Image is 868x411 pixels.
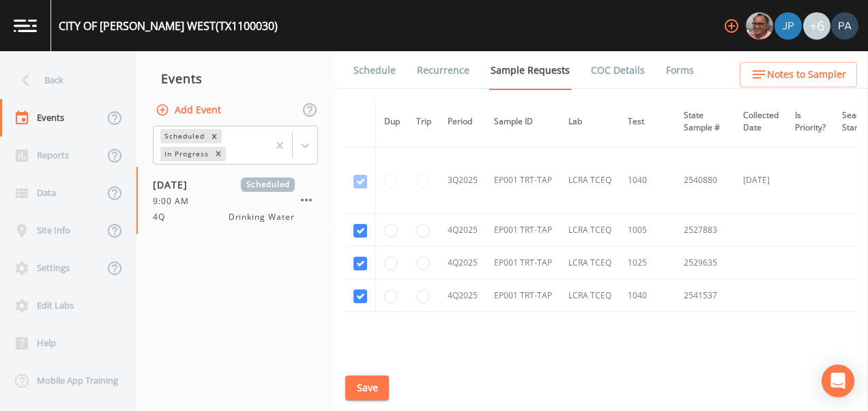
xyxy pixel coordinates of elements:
td: LCRA TCEQ [560,279,620,312]
img: b17d2fe1905336b00f7c80abca93f3e1 [831,12,858,40]
span: Notes to Sampler [767,66,846,83]
span: 9:00 AM [153,195,197,208]
div: Remove In Progress [211,147,226,161]
div: Joshua gere Paul [774,12,802,40]
td: EP001 TRT-TAP [486,214,560,246]
td: [DATE] [735,147,787,214]
th: Period [439,101,486,143]
td: EP001 TRT-TAP [486,147,560,214]
a: Recurrence [415,51,472,89]
div: CITY OF [PERSON_NAME] WEST (TX1100030) [59,18,278,34]
td: 2527883 [676,214,735,246]
td: 1040 [620,147,676,214]
td: 4Q2025 [439,214,486,246]
th: Is Priority? [787,101,834,143]
td: LCRA TCEQ [560,147,620,214]
th: Test [620,101,676,143]
th: Lab [560,101,620,143]
td: 3Q2025 [439,147,486,214]
button: Add Event [153,98,227,123]
img: 41241ef155101aa6d92a04480b0d0000 [775,12,802,40]
img: logo [14,19,37,32]
a: Sample Requests [489,51,572,90]
th: State Sample # [676,101,735,143]
td: 4Q2025 [439,279,486,312]
div: Scheduled [160,129,207,143]
th: Dup [376,101,409,143]
div: In Progress [160,147,211,161]
button: Notes to Sampler [740,62,857,87]
span: Scheduled [241,178,295,192]
td: 1040 [620,279,676,312]
th: Collected Date [735,101,787,143]
td: 1005 [620,214,676,246]
th: Trip [408,101,439,143]
td: LCRA TCEQ [560,246,620,279]
span: Drinking Water [229,211,295,223]
button: Save [345,375,389,401]
div: Remove Scheduled [207,129,222,143]
a: Schedule [351,51,398,89]
span: [DATE] [153,178,197,192]
div: Mike Franklin [745,12,774,40]
a: COC Details [589,51,647,89]
div: Open Intercom Messenger [822,365,854,397]
div: Events [136,61,334,96]
td: LCRA TCEQ [560,214,620,246]
td: 2540880 [676,147,735,214]
a: Forms [664,51,696,89]
td: 2541537 [676,279,735,312]
td: 1025 [620,246,676,279]
span: 4Q [153,211,173,223]
a: [DATE]Scheduled9:00 AM4QDrinking Water [136,167,334,235]
td: EP001 TRT-TAP [486,246,560,279]
td: 2529635 [676,246,735,279]
th: Sample ID [486,101,560,143]
div: +6 [803,12,830,40]
td: 4Q2025 [439,246,486,279]
td: EP001 TRT-TAP [486,279,560,312]
img: e2d790fa78825a4bb76dcb6ab311d44c [746,12,773,40]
